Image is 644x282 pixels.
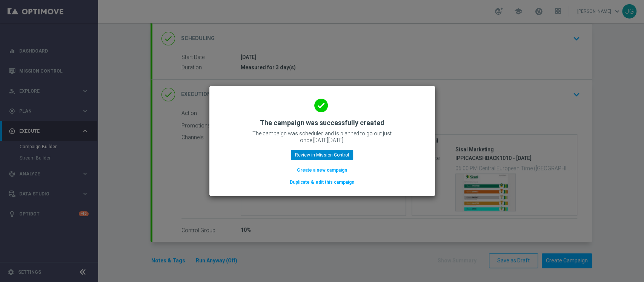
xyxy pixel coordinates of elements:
p: The campaign was scheduled and is planned to go out just once [DATE][DATE]. [247,130,398,144]
button: Duplicate & edit this campaign [289,178,355,186]
button: Review in Mission Control [291,150,353,160]
i: done [314,99,328,112]
button: Create a new campaign [296,166,348,174]
h2: The campaign was successfully created [260,118,384,127]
